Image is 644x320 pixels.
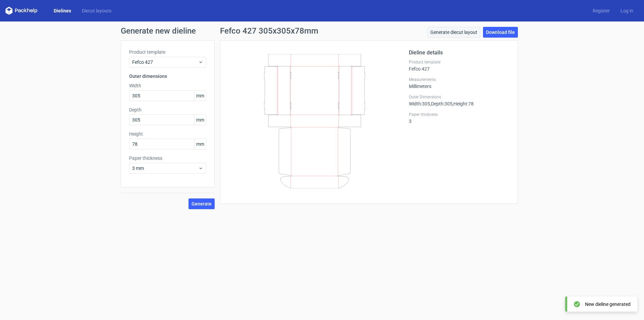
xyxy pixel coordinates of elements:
[76,7,117,14] a: Diecut layouts
[129,82,206,89] label: Width
[194,91,206,101] span: mm
[48,7,76,14] a: Dielines
[409,59,509,72] div: Fefco 427
[409,77,509,89] div: Millimeters
[483,27,518,38] a: Download file
[129,155,206,162] label: Paper thickness
[194,115,206,125] span: mm
[409,49,509,57] h2: Dieline details
[192,201,212,206] span: Generate
[129,131,206,137] label: Height
[129,73,206,80] h3: Outer dimensions
[129,49,206,55] label: Product template
[121,27,523,35] h1: Generate new dieline
[615,7,639,14] a: Log in
[452,101,474,106] span: , Height : 78
[189,198,215,209] button: Generate
[409,112,509,117] label: Paper thickness
[409,112,509,124] div: 3
[194,139,206,149] span: mm
[132,165,198,172] span: 3 mm
[409,94,509,100] label: Outer Dimensions
[409,77,509,82] label: Measurements
[220,27,318,35] h1: Fefco 427 305x305x78mm
[427,27,480,38] a: Generate diecut layout
[587,7,615,14] a: Register
[132,59,198,65] span: Fefco 427
[129,106,206,113] label: Depth
[585,301,631,308] div: New dieline generated
[430,101,452,106] span: , Depth : 305
[409,101,430,106] span: Width : 305
[409,59,509,65] label: Product template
